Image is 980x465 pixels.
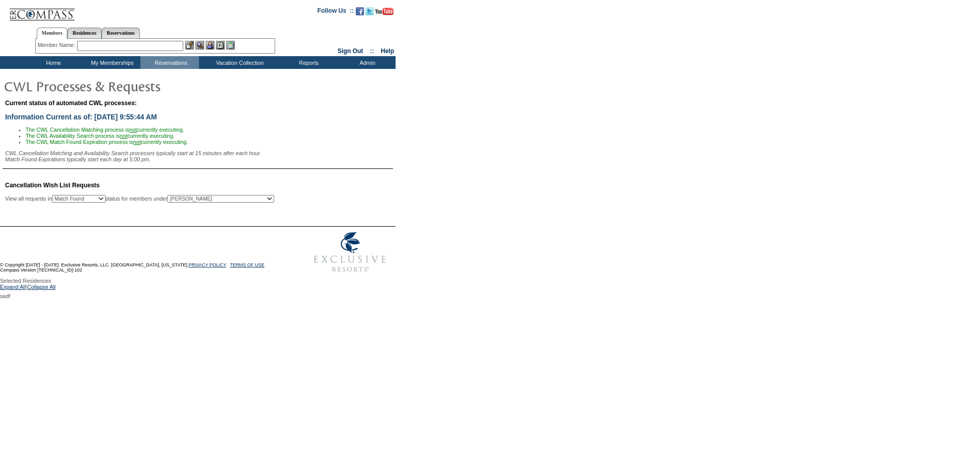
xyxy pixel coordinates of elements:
a: Become our fan on Facebook [356,10,364,16]
td: Home [23,56,82,69]
span: The CWL Cancellation Matching process is currently executing. [26,127,184,133]
u: not [120,133,128,139]
img: Impersonate [206,41,214,50]
span: The CWL Match Found Expiration process is currently executing. [26,139,188,145]
a: Residences [67,28,102,38]
div: View all requests in status for members under [5,195,274,203]
a: PRIVACY POLICY [188,262,226,267]
u: not [129,127,137,133]
img: Become our fan on Facebook [356,7,364,15]
img: Subscribe to our YouTube Channel [375,8,394,15]
div: Member Name: [38,41,77,50]
span: The CWL Availability Search process is currently executing. [26,133,175,139]
td: Reservations [140,56,199,69]
img: View [195,41,204,50]
img: b_calculator.gif [226,41,235,50]
span: Cancellation Wish List Requests [5,182,100,189]
td: Vacation Collection [199,56,278,69]
img: b_edit.gif [185,41,194,50]
a: Collapse All [27,284,56,293]
a: Help [381,47,394,55]
a: TERMS OF USE [230,262,265,267]
div: CWL Cancellation Matching and Availability Search processes typically start at 15 minutes after e... [5,150,393,162]
a: Follow us on Twitter [365,10,374,16]
td: Reports [278,56,337,69]
a: Subscribe to our YouTube Channel [375,10,394,16]
span: Current status of automated CWL processes: [5,100,137,107]
td: Follow Us :: [317,6,354,18]
td: My Memberships [82,56,140,69]
span: Information Current as of: [DATE] 9:55:44 AM [5,113,157,121]
u: not [133,139,141,145]
a: Sign Out [337,47,363,55]
a: Members [37,28,68,39]
img: Reservations [216,41,225,50]
span: :: [370,47,374,55]
img: Exclusive Resorts [304,227,396,278]
a: Reservations [102,28,140,38]
td: Admin [337,56,396,69]
img: Follow us on Twitter [365,7,374,15]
